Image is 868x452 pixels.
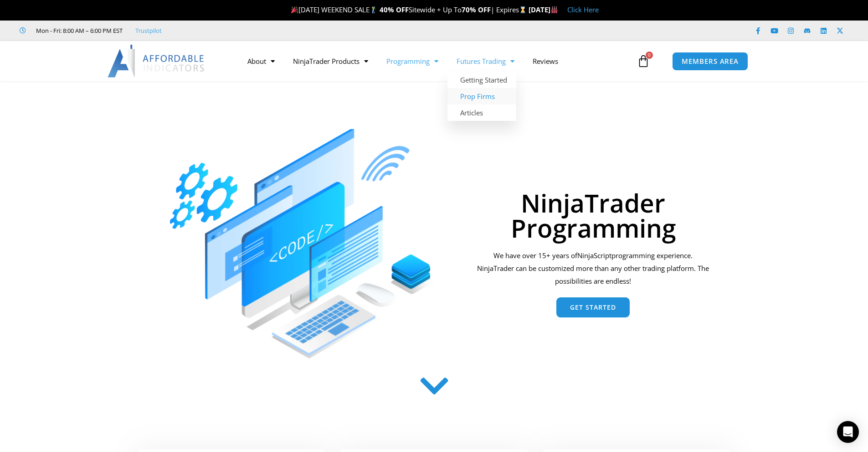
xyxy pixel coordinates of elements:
[462,5,491,14] strong: 70% OFF
[34,25,123,36] span: Mon - Fri: 8:00 AM – 6:00 PM EST
[289,5,528,14] span: [DATE] WEEKEND SALE Sitewide + Up To | Expires
[551,6,558,13] img: 🏭
[672,52,748,71] a: MEMBERS AREA
[682,58,739,65] span: MEMBERS AREA
[447,72,516,121] ul: Futures Trading
[284,51,377,72] a: NinjaTrader Products
[570,304,616,311] span: Get Started
[370,6,377,13] img: 🏌️‍♂️
[170,129,434,358] img: programming 1 | Affordable Indicators – NinjaTrader
[837,421,859,443] div: Open Intercom Messenger
[529,5,558,14] strong: [DATE]
[474,249,712,288] div: We have over 15+ years of
[238,51,284,72] a: About
[577,251,611,260] span: NinjaScript
[477,251,709,286] span: programming experience. NinjaTrader can be customized more than any other trading platform. The p...
[447,72,516,88] a: Getting Started
[135,25,162,36] a: Trustpilot
[519,6,526,13] img: ⌛
[567,5,599,14] a: Click Here
[646,52,653,59] span: 0
[377,51,447,72] a: Programming
[108,45,205,78] img: LogoAI | Affordable Indicators – NinjaTrader
[238,51,635,72] nav: Menu
[556,297,630,317] a: Get Started
[447,104,516,121] a: Articles
[474,190,712,240] h1: NinjaTrader Programming
[447,88,516,104] a: Prop Firms
[623,48,663,74] a: 0
[524,51,567,72] a: Reviews
[447,51,524,72] a: Futures Trading
[380,5,409,14] strong: 40% OFF
[291,6,298,13] img: 🎉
